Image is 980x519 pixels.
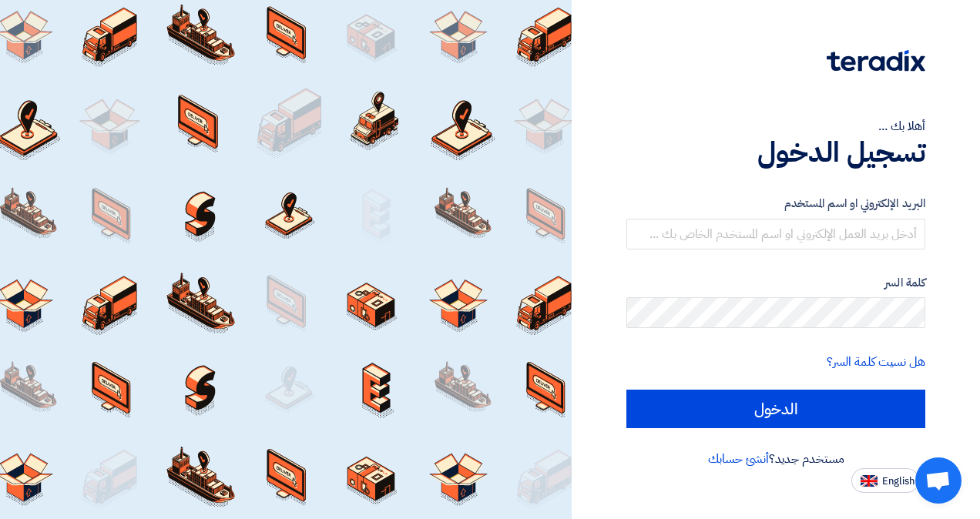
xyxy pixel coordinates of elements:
[626,195,925,213] label: البريد الإلكتروني او اسم المستخدم
[851,468,919,493] button: English
[882,476,915,487] span: English
[626,117,925,136] div: أهلا بك ...
[626,219,925,249] input: أدخل بريد العمل الإلكتروني او اسم المستخدم الخاص بك ...
[626,136,925,169] h1: تسجيل الدخول
[626,274,925,292] label: كلمة السر
[626,450,925,468] div: مستخدم جديد؟
[861,475,878,487] img: en-US.png
[827,50,925,72] img: Teradix logo
[708,450,769,468] a: أنشئ حسابك
[827,353,925,371] a: هل نسيت كلمة السر؟
[915,457,962,504] a: Open chat
[626,390,925,428] input: الدخول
